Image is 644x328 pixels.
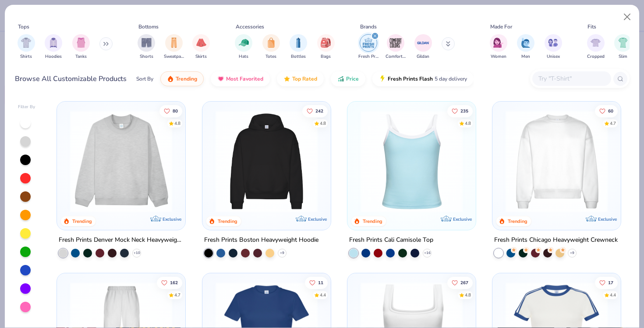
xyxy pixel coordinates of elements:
[358,34,379,60] div: filter for Fresh Prints
[491,53,506,60] span: Women
[76,38,86,48] img: Tanks Image
[493,38,503,48] img: Women Image
[196,38,206,48] img: Skirts Image
[211,71,270,86] button: Most Favorited
[59,235,184,246] div: Fresh Prints Denver Mock Neck Heavyweight Sweatshirt
[358,34,379,60] button: filter button
[317,34,335,60] div: filter for Bags
[290,34,307,60] div: filter for Bottles
[388,75,433,82] span: Fresh Prints Flash
[610,120,616,127] div: 4.7
[322,110,433,212] img: d4a37e75-5f2b-4aef-9a6e-23330c63bbc0
[538,74,605,84] input: Try "T-Shirt"
[424,250,430,256] span: + 16
[204,235,318,246] div: Fresh Prints Boston Heavyweight Hoodie
[164,34,184,60] button: filter button
[72,34,90,60] div: filter for Tanks
[587,34,605,60] div: filter for Cropped
[517,34,534,60] button: filter button
[192,34,210,60] div: filter for Skirts
[280,250,284,256] span: + 9
[21,38,31,48] img: Shirts Image
[447,277,473,289] button: Like
[595,105,618,117] button: Like
[169,38,179,48] img: Sweatpants Image
[598,216,617,222] span: Exclusive
[386,34,406,60] button: filter button
[167,75,174,82] img: trending.gif
[356,110,467,212] img: a25d9891-da96-49f3-a35e-76288174bf3a
[490,23,512,31] div: Made For
[304,277,327,289] button: Like
[321,38,330,48] img: Bags Image
[308,216,327,222] span: Exclusive
[142,38,152,48] img: Shorts Image
[174,292,180,299] div: 4.7
[18,34,35,60] button: filter button
[591,38,601,48] img: Cropped Image
[490,34,507,60] div: filter for Women
[414,34,432,60] div: filter for Gildan
[614,34,632,60] button: filter button
[159,105,182,117] button: Like
[372,71,474,86] button: Fresh Prints Flash5 day delivery
[283,75,290,82] img: TopRated.gif
[18,104,35,110] div: Filter By
[18,34,35,60] div: filter for Shirts
[331,71,365,86] button: Price
[619,9,636,25] button: Close
[417,53,429,60] span: Gildan
[614,34,632,60] div: filter for Slim
[174,120,180,127] div: 4.8
[173,109,178,113] span: 80
[319,292,326,299] div: 4.4
[619,53,627,60] span: Slim
[595,277,618,289] button: Like
[262,34,280,60] div: filter for Totes
[349,235,433,246] div: Fresh Prints Cali Camisole Top
[164,53,184,60] span: Sweatpants
[447,105,473,117] button: Like
[610,292,616,299] div: 4.4
[317,34,335,60] button: filter button
[570,250,574,256] span: + 9
[164,34,184,60] div: filter for Sweatpants
[379,75,386,82] img: flash.gif
[465,292,471,299] div: 4.8
[321,53,331,60] span: Bags
[266,38,276,48] img: Totes Image
[587,34,605,60] button: filter button
[66,110,177,212] img: f5d85501-0dbb-4ee4-b115-c08fa3845d83
[45,34,62,60] button: filter button
[176,75,197,82] span: Trending
[290,34,307,60] button: filter button
[45,34,62,60] div: filter for Hoodies
[386,34,406,60] div: filter for Comfort Colors
[157,277,182,289] button: Like
[138,34,155,60] div: filter for Shorts
[235,34,252,60] button: filter button
[318,281,323,285] span: 11
[587,23,596,31] div: Fits
[517,34,534,60] div: filter for Men
[140,53,153,60] span: Shorts
[467,110,578,212] img: 61d0f7fa-d448-414b-acbf-5d07f88334cb
[608,281,613,285] span: 17
[138,23,159,31] div: Bottoms
[294,38,303,48] img: Bottles Image
[545,34,562,60] div: filter for Unisex
[315,109,323,113] span: 242
[15,74,127,84] div: Browse All Customizable Products
[389,36,402,49] img: Comfort Colors Image
[49,38,58,48] img: Hoodies Image
[521,38,531,48] img: Men Image
[360,23,377,31] div: Brands
[72,34,90,60] button: filter button
[490,34,507,60] button: filter button
[465,120,471,127] div: 4.8
[292,75,317,82] span: Top Rated
[362,36,375,49] img: Fresh Prints Image
[291,53,306,60] span: Bottles
[414,34,432,60] button: filter button
[236,23,264,31] div: Accessories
